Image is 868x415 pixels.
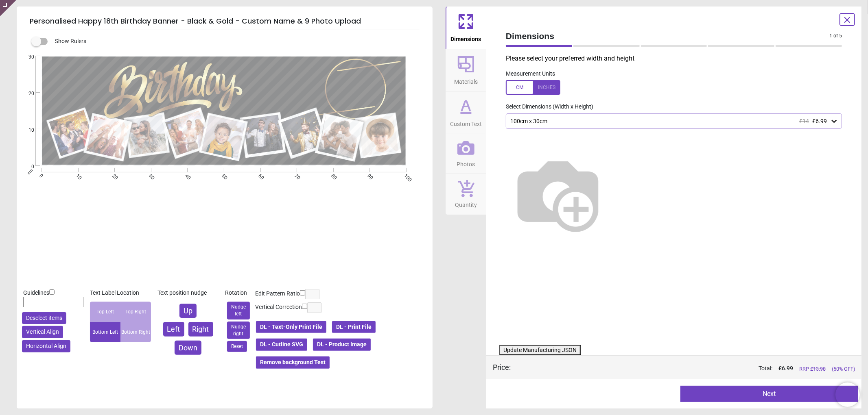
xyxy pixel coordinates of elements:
button: Update Manufacturing JSON [499,345,581,356]
span: £14 [799,118,809,124]
div: 100cm x 30cm [509,118,830,125]
button: DL - Product Image [312,338,372,352]
label: Vertical Correction [255,303,302,311]
button: Custom Text [446,91,486,134]
span: (50% OFF) [832,365,855,373]
button: DL - Cutline SVG [255,338,308,352]
p: Please select your preferred width and height [506,54,848,63]
span: Guidelines [23,289,49,296]
button: Right [188,322,213,336]
span: Dimensions [451,31,481,43]
span: £ 13.98 [810,366,826,372]
div: Top Left [90,302,120,322]
button: Quantity [446,174,486,215]
iframe: Brevo live chat [835,382,860,407]
span: 1 of 5 [829,33,842,39]
button: Left [163,322,184,336]
button: Materials [446,49,486,91]
label: Select Dimensions (Width x Height) [499,103,593,111]
div: Show Rulers [36,37,433,46]
button: Dimensions [446,7,486,49]
button: DL - Text-Only Print File [255,320,327,334]
div: Text Label Location [90,289,151,297]
span: 6.99 [782,365,793,372]
span: Dimensions [506,30,829,42]
span: £ [778,365,793,373]
img: Helper for size comparison [506,142,610,246]
button: Photos [446,134,486,174]
button: Next [680,386,858,402]
button: Nudge left [227,302,250,319]
button: Nudge right [227,322,250,339]
span: Quantity [455,197,477,209]
button: Remove background Test [255,356,330,369]
button: Down [175,341,201,355]
div: Bottom Right [120,322,151,342]
span: £6.99 [812,118,827,124]
span: Photos [457,156,475,169]
div: Text position nudge [157,289,219,297]
span: Materials [454,74,478,86]
button: Deselect items [22,312,66,324]
div: Bottom Left [90,322,120,342]
button: Reset [227,341,247,352]
label: Edit Pattern Ratio [255,290,300,298]
div: Price : [493,362,511,372]
button: DL - Print File [331,320,376,334]
div: Top Right [120,302,151,322]
label: Measurement Units [506,70,555,78]
span: 30 [19,54,34,61]
button: Vertical Align [22,326,63,338]
span: RRP [799,365,826,373]
div: Total: [523,365,855,373]
div: Rotation [225,289,252,297]
span: Custom Text [450,116,482,128]
button: Horizontal Align [22,340,70,352]
button: Up [179,304,197,318]
h5: Personalised Happy 18th Birthday Banner - Black & Gold - Custom Name & 9 Photo Upload [30,13,420,30]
